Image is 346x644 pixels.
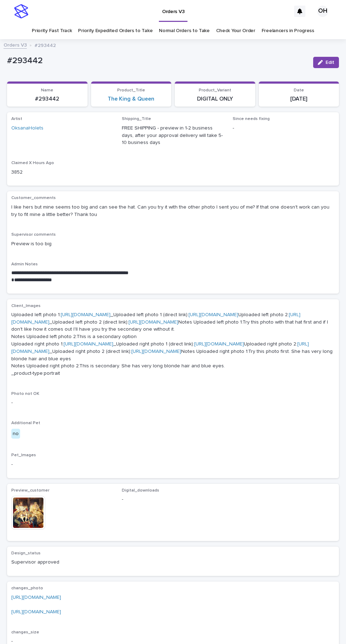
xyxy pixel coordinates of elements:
span: changes_photo [11,586,43,590]
span: Artist [11,117,22,121]
span: Shipping_Title [122,117,151,121]
span: Supervisor comments [11,233,56,237]
span: Admin Notes [11,262,38,266]
a: [URL][DOMAIN_NAME] [64,342,113,347]
p: #293442 [7,56,308,66]
img: stacker-logo-s-only.png [14,4,28,18]
span: Photo not OK [11,392,39,396]
p: Preview is too big [11,240,335,248]
p: I like hers but mine seems too big and can see the hat. Can you try it with the other photo I sen... [11,204,335,218]
a: Normal Orders to Take [159,23,210,39]
span: Claimed X Hours Ago [11,161,54,165]
span: Pet_Images [11,453,36,457]
p: [DATE] [263,96,335,102]
p: 3852 [11,169,113,176]
p: Uploaded left photo 1: _Uploaded left photo 1 (direct link): Uploaded left photo 2: _Uploaded lef... [11,311,335,377]
span: Date [294,88,304,92]
div: no [11,429,20,439]
span: changes_size [11,630,39,634]
p: #293442 [35,41,56,49]
a: [URL][DOMAIN_NAME] [11,312,300,325]
span: Digital_downloads [122,488,159,493]
a: [URL][DOMAIN_NAME] [131,349,181,354]
span: Client_Images [11,304,41,308]
button: Edit [313,57,339,68]
a: Priority Expedited Orders to Take [78,23,153,39]
p: Supervisor approved [11,559,113,566]
a: [URL][DOMAIN_NAME] [189,312,238,317]
span: Since needs fixing [233,117,270,121]
span: Product_Variant [199,88,231,92]
p: - [122,496,224,503]
a: [URL][DOMAIN_NAME] [61,312,111,317]
p: DIGITAL ONLY [179,96,251,102]
a: [URL][DOMAIN_NAME] [11,342,309,354]
a: [URL][DOMAIN_NAME] [11,595,61,600]
a: Check Your Order [216,23,255,39]
a: OksanaHolets [11,125,43,132]
a: [URL][DOMAIN_NAME] [129,320,178,325]
div: OH [317,6,328,17]
a: The King & Queen [108,96,154,102]
span: Customer_comments [11,196,56,200]
a: Freelancers in Progress [262,23,314,39]
a: Priority Fast Track [32,23,72,39]
a: Orders V3 [4,41,27,49]
span: Product_Title [117,88,145,92]
span: Edit [326,60,334,65]
p: FREE SHIPPING - preview in 1-2 business days, after your approval delivery will take 5-10 busines... [122,125,224,146]
p: #293442 [11,96,83,102]
span: Design_status [11,551,41,555]
p: - [11,399,335,407]
a: [URL][DOMAIN_NAME] [11,609,61,614]
span: Additional Pet [11,421,40,425]
span: Preview_customer [11,488,49,493]
span: Name [41,88,53,92]
p: - [11,461,335,468]
a: [URL][DOMAIN_NAME] [194,342,244,347]
p: - [233,125,335,132]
